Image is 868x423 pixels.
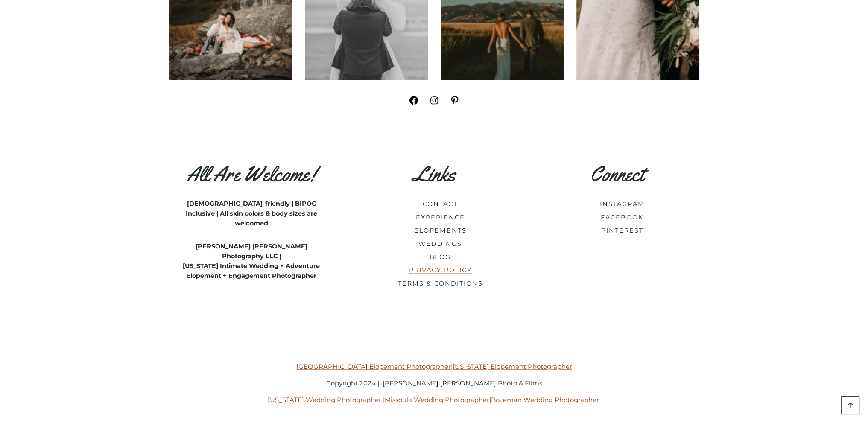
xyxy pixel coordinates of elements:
a: [US_STATE] Wedding Photographer | [268,396,385,404]
h3: Links [362,162,506,187]
strong: [PERSON_NAME] [PERSON_NAME] Photography LLC | [US_STATE] Intimate Wedding + Adventure Elopement +... [183,242,320,280]
a: ELOPEMENTS [414,227,467,234]
a: TERMS & CONDITIONS [398,280,483,287]
a: Missoula Wedding Photographer [385,396,489,404]
a: [GEOGRAPHIC_DATA] Elopement Photographer [296,362,451,370]
a: Scroll to top [841,396,859,414]
a: FACEBOOK [601,213,643,221]
strong: [DEMOGRAPHIC_DATA]-friendly | BIPOC Inclusive | All skin colors & body sizes are welcomed [186,200,317,227]
a: EXPERIENCE [416,213,465,221]
h3: Connect [545,162,689,187]
a: PRIVACY POLICY [409,266,472,274]
a: WEDDINGS [418,240,462,248]
h3: All Are Welcome! [179,162,324,187]
p: Copyright 2024 | [PERSON_NAME] [PERSON_NAME] Photo & Films [169,378,699,388]
a: | [489,396,491,404]
a: |[US_STATE] Elopement Photographer [451,362,572,370]
a: BLOG [430,253,451,261]
a: PINTEREST [601,227,643,234]
a: Bozeman Wedding Photographer [491,396,599,404]
a: CONTACT [423,200,458,208]
a: INSTAGRAM [600,200,645,208]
